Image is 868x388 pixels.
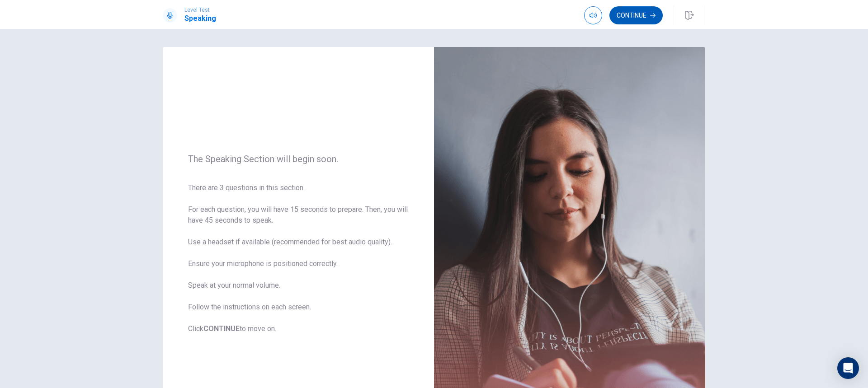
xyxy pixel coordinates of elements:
span: There are 3 questions in this section. For each question, you will have 15 seconds to prepare. Th... [188,182,409,334]
h1: Speaking [184,13,216,24]
button: Continue [609,6,663,24]
div: Open Intercom Messenger [837,357,859,379]
span: Level Test [184,7,216,13]
span: The Speaking Section will begin soon. [188,154,409,164]
b: CONTINUE [203,324,240,333]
